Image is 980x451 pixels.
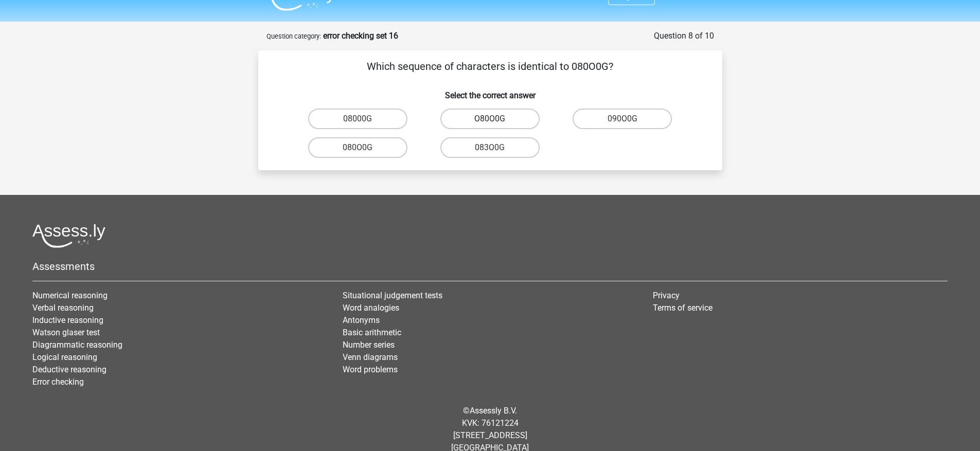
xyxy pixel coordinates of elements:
a: Venn diagrams [343,352,398,362]
label: 080O0G [308,137,407,158]
a: Terms of service [653,303,712,313]
label: 083O0G [440,137,540,158]
a: Diagrammatic reasoning [32,340,122,350]
h6: Select the correct answer [275,82,706,100]
a: Numerical reasoning [32,291,108,300]
a: Situational judgement tests [343,291,442,300]
a: Error checking [32,377,84,387]
label: 08000G [308,109,407,129]
label: O80O0G [440,109,540,129]
p: Which sequence of characters is identical to 080O0G? [275,59,706,74]
a: Assessly B.V. [470,406,517,416]
img: Assessly logo [32,224,105,248]
small: Question category: [266,32,321,40]
a: Word analogies [343,303,399,313]
a: Number series [343,340,395,350]
h5: Assessments [32,260,948,273]
a: Basic arithmetic [343,328,401,337]
a: Inductive reasoning [32,315,103,325]
label: 090O0G [573,109,672,129]
div: Question 8 of 10 [654,30,714,42]
a: Privacy [653,291,680,300]
a: Verbal reasoning [32,303,94,313]
a: Deductive reasoning [32,365,106,374]
a: Logical reasoning [32,352,97,362]
strong: error checking set 16 [323,31,398,41]
a: Antonyms [343,315,380,325]
a: Watson glaser test [32,328,100,337]
a: Word problems [343,365,398,374]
